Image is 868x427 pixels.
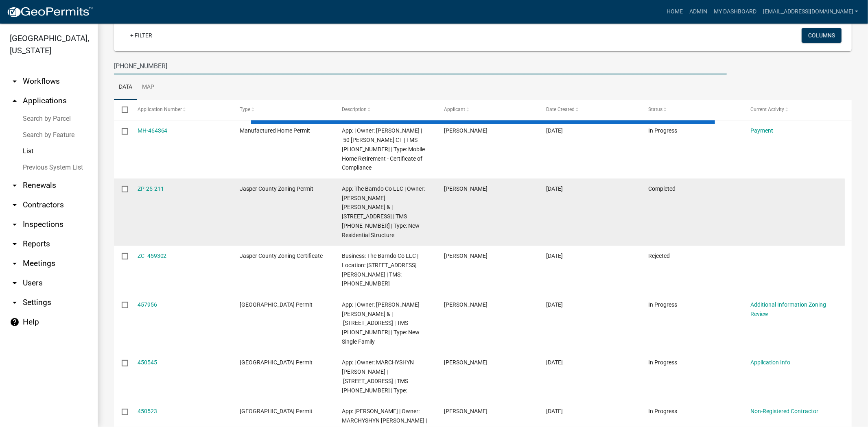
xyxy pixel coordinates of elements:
[138,127,168,134] a: MH-464364
[750,408,818,414] a: Non-Registered Contractor
[342,185,425,238] span: App: The Barndo Co LLC | Owner: POSTON SAMUEL RICHARD & | 19288 Grays Highway | TMS 053-00-04-025...
[538,100,641,120] datatable-header-cell: Date Created
[10,259,20,268] i: arrow_drop_down
[750,107,784,112] span: Current Activity
[240,359,313,366] span: Jasper County Building Permit
[114,74,137,100] a: Data
[114,100,129,120] datatable-header-cell: Select
[648,127,677,134] span: In Progress
[648,359,677,366] span: In Progress
[10,317,20,327] i: help
[240,127,310,134] span: Manufactured Home Permit
[138,408,157,414] a: 450523
[10,96,20,106] i: arrow_drop_up
[663,4,686,20] a: Home
[546,359,563,366] span: 07/16/2025
[750,359,790,366] a: Application Info
[546,253,563,259] span: 08/05/2025
[138,107,182,112] span: Application Number
[138,185,164,192] a: ZP-25-211
[444,127,488,134] span: Sue D'Agostino
[648,185,676,192] span: Completed
[138,359,157,366] a: 450545
[129,100,232,120] datatable-header-cell: Application Number
[10,239,20,249] i: arrow_drop_down
[240,185,313,192] span: Jasper County Zoning Permit
[114,58,727,74] input: Search for applications
[10,200,20,210] i: arrow_drop_down
[137,74,159,100] a: Map
[711,4,760,20] a: My Dashboard
[10,76,20,86] i: arrow_drop_down
[546,127,563,134] span: 08/15/2025
[444,107,465,112] span: Applicant
[648,253,670,259] span: Rejected
[240,253,323,259] span: Jasper County Zoning Certificate
[444,408,488,414] span: Paula A Cook
[334,100,436,120] datatable-header-cell: Description
[240,301,313,308] span: Jasper County Building Permit
[342,127,425,171] span: App: | Owner: HILTON NATHANIEL III | 50 LACY LOVE CT | TMS 085-00-06-053 | Type: Mobile Home Reti...
[546,107,575,112] span: Date Created
[342,359,414,393] span: App: | Owner: MARCHYSHYN BRANDON JAMES | 3975 CAT BRANCH RD | TMS 053-00-05-003 | Type:
[444,253,488,259] span: Jennifer Owens
[124,28,159,43] a: + Filter
[686,4,711,20] a: Admin
[10,220,20,229] i: arrow_drop_down
[444,185,488,192] span: Jennifer Owens
[138,301,157,308] a: 457956
[743,100,845,120] datatable-header-cell: Current Activity
[760,4,861,20] a: [EMAIL_ADDRESS][DOMAIN_NAME]
[10,181,20,190] i: arrow_drop_down
[10,278,20,288] i: arrow_drop_down
[648,408,677,414] span: In Progress
[138,253,167,259] a: ZC- 459302
[10,298,20,307] i: arrow_drop_down
[342,107,367,112] span: Description
[240,408,313,414] span: Jasper County Building Permit
[436,100,538,120] datatable-header-cell: Applicant
[750,301,826,317] a: Additional Information Zoning Review
[546,408,563,414] span: 07/16/2025
[648,301,677,308] span: In Progress
[546,301,563,308] span: 08/01/2025
[342,301,420,345] span: App: | Owner: POSTON SAMUEL RICHARD & | 19288 Grays Highway | TMS 053-00-04-025 | Type: New Singl...
[342,253,418,287] span: Business: The Barndo Co LLC | Location: 1531 E Main St Ste 1 Duncan SC 29334 | TMS: 053-00-04-025
[802,28,842,43] button: Columns
[240,107,250,112] span: Type
[444,301,488,308] span: Jennifer Owens
[648,107,662,112] span: Status
[444,359,488,366] span: Paula A Cook
[641,100,743,120] datatable-header-cell: Status
[232,100,334,120] datatable-header-cell: Type
[750,127,773,134] a: Payment
[546,185,563,192] span: 08/05/2025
